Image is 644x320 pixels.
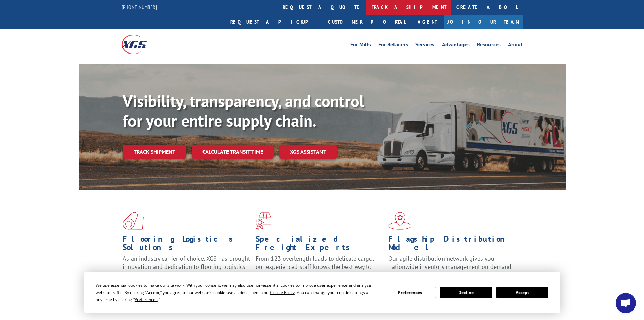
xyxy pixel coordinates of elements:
[123,90,364,131] b: Visibility, transparency, and control for your entire supply chain.
[270,290,295,295] span: Cookie Policy
[122,4,157,10] a: [PHONE_NUMBER]
[96,282,376,303] div: We use essential cookies to make our site work. With your consent, we may also use non-essential ...
[415,42,434,49] a: Services
[440,287,492,298] button: Decline
[323,15,411,29] a: Customer Portal
[442,42,470,49] a: Advantages
[378,42,408,49] a: For Retailers
[84,272,560,313] div: Cookie Consent Prompt
[388,212,412,230] img: xgs-icon-flagship-distribution-model-red
[256,235,383,255] h1: Specialized Freight Experts
[123,255,250,279] span: As an industry carrier of choice, XGS has brought innovation and dedication to flooring logistics...
[123,145,186,159] a: Track shipment
[192,145,274,159] a: Calculate transit time
[477,42,501,49] a: Resources
[616,293,636,313] div: Open chat
[411,15,444,29] a: Agent
[444,15,523,29] a: Join Our Team
[388,235,516,255] h1: Flagship Distribution Model
[256,255,383,285] p: From 123 overlength loads to delicate cargo, our experienced staff knows the best way to move you...
[496,287,548,298] button: Accept
[256,212,271,230] img: xgs-icon-focused-on-flooring-red
[123,212,144,230] img: xgs-icon-total-supply-chain-intelligence-red
[350,42,371,49] a: For Mills
[279,145,337,159] a: XGS ASSISTANT
[388,255,513,271] span: Our agile distribution network gives you nationwide inventory management on demand.
[225,15,323,29] a: Request a pickup
[123,235,251,255] h1: Flooring Logistics Solutions
[384,287,436,298] button: Preferences
[135,297,158,302] span: Preferences
[508,42,523,49] a: About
